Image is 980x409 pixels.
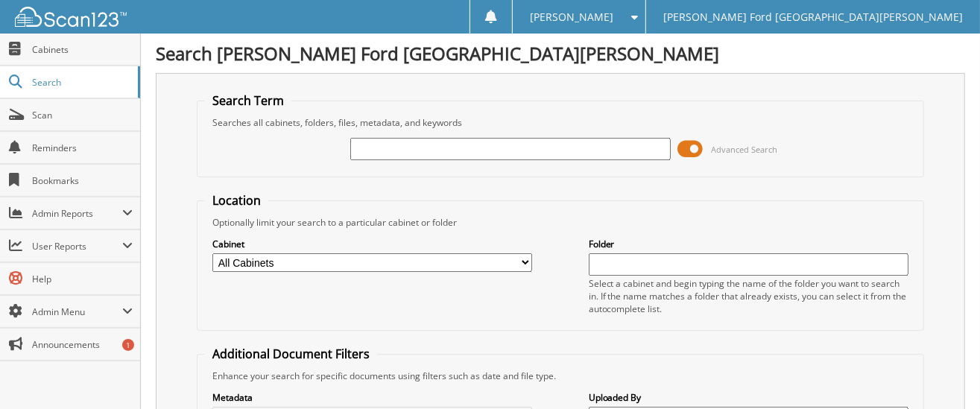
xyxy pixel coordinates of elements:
span: Search [32,76,130,89]
label: Cabinet [212,238,532,250]
div: Enhance your search for specific documents using filters such as date and file type. [205,370,915,382]
span: Help [32,273,133,285]
legend: Location [205,192,268,209]
div: Select a cabinet and begin typing the name of the folder you want to search in. If the name match... [589,277,908,315]
span: [PERSON_NAME] Ford [GEOGRAPHIC_DATA][PERSON_NAME] [663,13,963,22]
span: Scan [32,109,133,121]
div: 1 [122,339,134,351]
label: Folder [589,238,908,250]
span: Bookmarks [32,174,133,187]
span: User Reports [32,240,122,253]
label: Uploaded By [589,391,908,404]
img: scan123-logo-white.svg [15,7,127,27]
h1: Search [PERSON_NAME] Ford [GEOGRAPHIC_DATA][PERSON_NAME] [156,41,965,66]
span: Admin Reports [32,207,122,220]
label: Metadata [212,391,532,404]
span: Cabinets [32,43,133,56]
span: Reminders [32,142,133,154]
div: Searches all cabinets, folders, files, metadata, and keywords [205,116,915,129]
span: Admin Menu [32,305,122,318]
legend: Additional Document Filters [205,346,377,362]
div: Optionally limit your search to a particular cabinet or folder [205,216,915,229]
span: [PERSON_NAME] [531,13,614,22]
span: Announcements [32,338,133,351]
span: Advanced Search [712,144,778,155]
legend: Search Term [205,92,291,109]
